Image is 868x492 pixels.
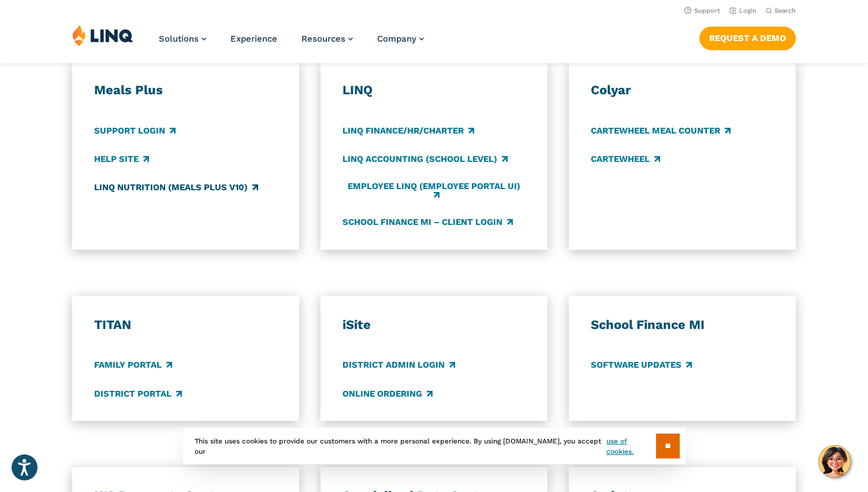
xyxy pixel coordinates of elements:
a: Support [684,7,720,14]
nav: Button Navigation [699,24,796,50]
button: Hello, have a question? Let’s chat. [818,445,851,478]
span: Resources [301,34,345,44]
nav: Primary Navigation [159,24,424,62]
a: CARTEWHEEL [591,153,660,165]
a: Software Updates [591,359,692,372]
button: Open Search Bar [766,6,796,15]
img: LINQ | K‑12 Software [72,24,133,46]
a: Request a Demo [699,27,796,50]
a: LINQ Accounting (school level) [342,153,508,165]
a: Employee LINQ (Employee Portal UI) [342,181,526,200]
a: Company [377,34,424,44]
a: Solutions [159,34,206,44]
span: Solutions [159,34,199,44]
span: Company [377,34,416,44]
h3: Colyar [591,82,774,98]
a: District Portal [94,387,182,400]
a: Family Portal [94,359,172,372]
a: CARTEWHEEL Meal Counter [591,124,731,137]
h3: LINQ [342,82,526,98]
a: LINQ Finance/HR/Charter [342,124,474,137]
a: Experience [230,34,277,44]
a: Online Ordering [342,387,433,400]
a: Login [729,7,757,14]
h3: School Finance MI [591,317,774,333]
a: use of cookies. [606,436,655,457]
a: Support Login [94,124,176,137]
a: Resources [301,34,353,44]
a: School Finance MI – Client Login [342,216,513,228]
div: This site uses cookies to provide our customers with a more personal experience. By using [DOMAIN... [183,428,686,464]
h3: Meals Plus [94,82,277,98]
a: Help Site [94,153,149,165]
a: LINQ Nutrition (Meals Plus v10) [94,181,258,194]
a: District Admin Login [342,359,455,372]
h3: iSite [342,317,526,333]
h3: TITAN [94,317,277,333]
span: Search [774,7,796,14]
